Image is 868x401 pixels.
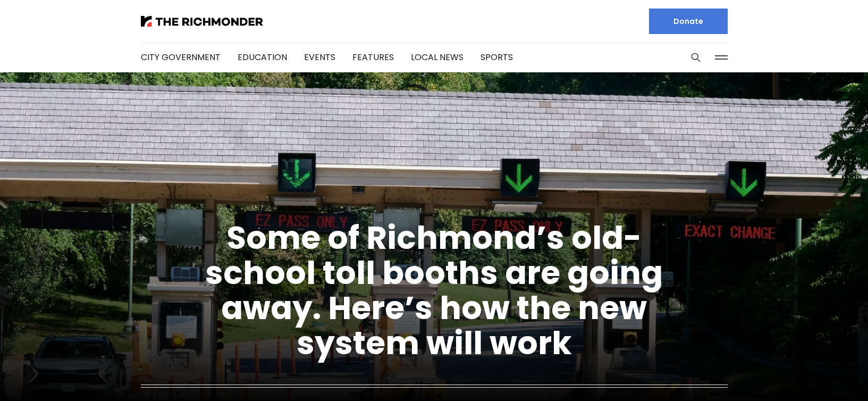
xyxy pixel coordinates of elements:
[352,51,394,63] a: Features
[141,51,221,63] a: City Government
[649,9,728,34] a: Donate
[304,51,335,63] a: Events
[688,49,704,65] button: Search this site
[481,51,513,63] a: Sports
[205,215,663,365] a: Some of Richmond’s old-school toll booths are going away. Here’s how the new system will work
[141,16,263,27] img: The Richmonder
[411,51,464,63] a: Local News
[238,51,287,63] a: Education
